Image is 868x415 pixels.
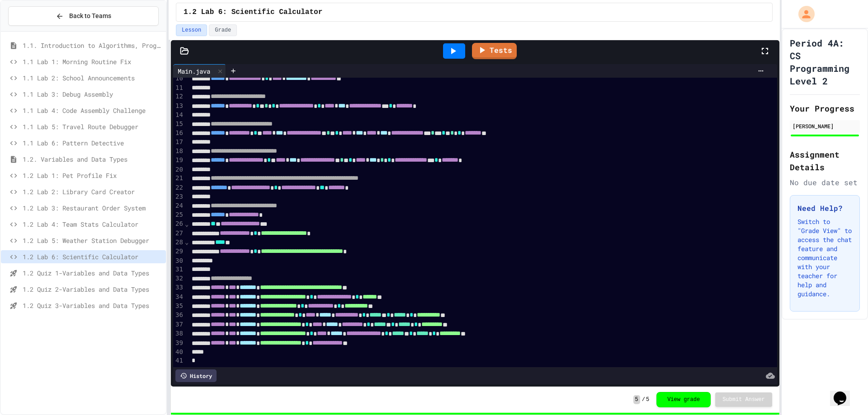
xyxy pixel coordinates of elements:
div: 38 [173,329,184,338]
h3: Need Help? [797,203,852,214]
div: 17 [173,138,184,147]
h1: Period 4A: CS Programming Level 2 [790,37,860,87]
span: 5 [646,396,649,403]
div: 36 [173,311,184,320]
div: Main.java [173,64,226,78]
span: Submit Answer [722,396,765,403]
div: 26 [173,219,184,228]
span: 1.1 Lab 5: Travel Route Debugger [23,122,162,131]
div: 18 [173,147,184,156]
div: 34 [173,293,184,302]
span: 1.2 Lab 4: Team Stats Calculator [23,219,162,229]
span: 1.2 Lab 2: Library Card Creator [23,187,162,196]
div: History [175,369,217,382]
span: 1.1 Lab 3: Debug Assembly [23,89,162,99]
div: 21 [173,174,184,183]
div: 35 [173,302,184,311]
div: 29 [173,247,184,256]
h2: Your Progress [790,102,860,115]
div: 22 [173,183,184,192]
span: Fold line [184,220,189,228]
div: No due date set [790,177,860,188]
button: View grade [656,392,711,407]
div: [PERSON_NAME] [793,122,857,130]
span: Back to Teams [69,11,111,21]
div: 12 [173,92,184,101]
div: 25 [173,210,184,219]
span: 1.1 Lab 4: Code Assembly Challenge [23,106,162,115]
span: 1.2 Lab 1: Pet Profile Fix [23,171,162,180]
span: 1.2 Quiz 1-Variables and Data Types [23,268,162,278]
div: 27 [173,229,184,238]
div: 37 [173,320,184,329]
div: 13 [173,102,184,111]
span: 1.2 Quiz 2-Variables and Data Types [23,284,162,294]
button: Lesson [176,24,207,36]
div: 11 [173,84,184,93]
div: 20 [173,165,184,174]
div: My Account [789,4,817,24]
a: Tests [472,43,517,59]
div: 39 [173,339,184,348]
div: 31 [173,265,184,274]
button: Back to Teams [8,6,159,26]
div: 10 [173,74,184,83]
p: Switch to "Grade View" to access the chat feature and communicate with your teacher for help and ... [797,217,852,298]
div: Main.java [173,66,215,76]
div: 30 [173,256,184,266]
div: 24 [173,201,184,210]
div: 33 [173,283,184,292]
div: 14 [173,111,184,120]
button: Submit Answer [715,392,772,407]
span: 1.2 Lab 5: Weather Station Debugger [23,236,162,245]
span: 1.2 Quiz 3-Variables and Data Types [23,301,162,310]
div: 19 [173,156,184,165]
div: 16 [173,129,184,138]
h2: Assignment Details [790,148,860,173]
div: 15 [173,120,184,129]
div: 41 [173,356,184,365]
span: 1.1. Introduction to Algorithms, Programming, and Compilers [23,41,162,50]
div: 28 [173,238,184,247]
span: 1.2 Lab 6: Scientific Calculator [23,252,162,261]
div: 32 [173,274,184,283]
span: 1.1 Lab 2: School Announcements [23,73,162,83]
iframe: chat widget [830,379,859,406]
span: 5 [633,395,640,404]
div: 23 [173,192,184,201]
span: 1.1 Lab 6: Pattern Detective [23,138,162,148]
span: / [642,396,645,403]
span: 1.2 Lab 6: Scientific Calculator [184,7,322,18]
span: Fold line [184,238,189,246]
span: 1.2. Variables and Data Types [23,154,162,164]
span: 1.1 Lab 1: Morning Routine Fix [23,57,162,66]
button: Grade [209,24,237,36]
div: 40 [173,348,184,357]
span: 1.2 Lab 3: Restaurant Order System [23,203,162,213]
